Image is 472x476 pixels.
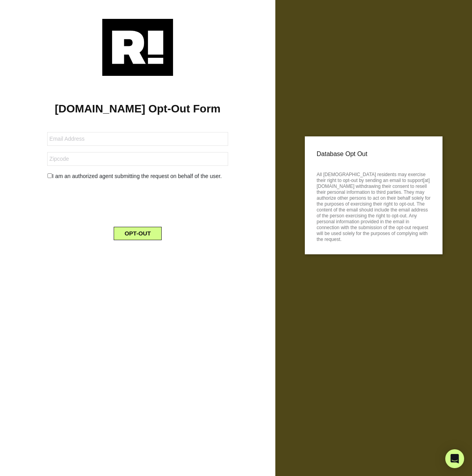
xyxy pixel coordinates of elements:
div: Open Intercom Messenger [445,449,464,468]
div: I am an authorized agent submitting the request on behalf of the user. [41,172,234,180]
h1: [DOMAIN_NAME] Opt-Out Form [12,102,264,116]
input: Zipcode [47,152,229,166]
p: All [DEMOGRAPHIC_DATA] residents may exercise their right to opt-out by sending an email to suppo... [317,169,431,243]
p: Database Opt Out [317,148,431,160]
button: OPT-OUT [114,227,162,240]
input: Email Address [47,132,229,146]
iframe: reCAPTCHA [78,187,197,217]
img: Retention.com [102,19,173,76]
